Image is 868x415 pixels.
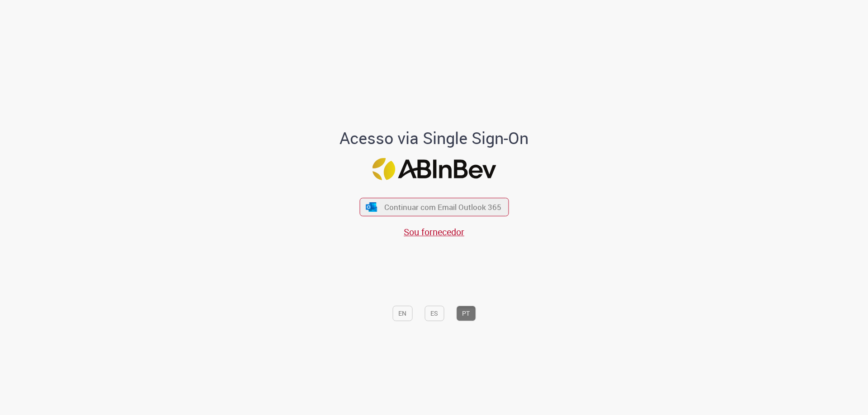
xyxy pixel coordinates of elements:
button: ES [425,306,444,321]
button: EN [392,306,412,321]
span: Continuar com Email Outlook 365 [384,202,501,212]
button: PT [456,306,476,321]
button: ícone Azure/Microsoft 360 Continuar com Email Outlook 365 [359,198,509,216]
img: ícone Azure/Microsoft 360 [365,202,378,212]
img: Logo ABInBev [372,158,496,180]
a: Sou fornecedor [404,226,464,238]
h1: Acesso via Single Sign-On [309,129,560,147]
